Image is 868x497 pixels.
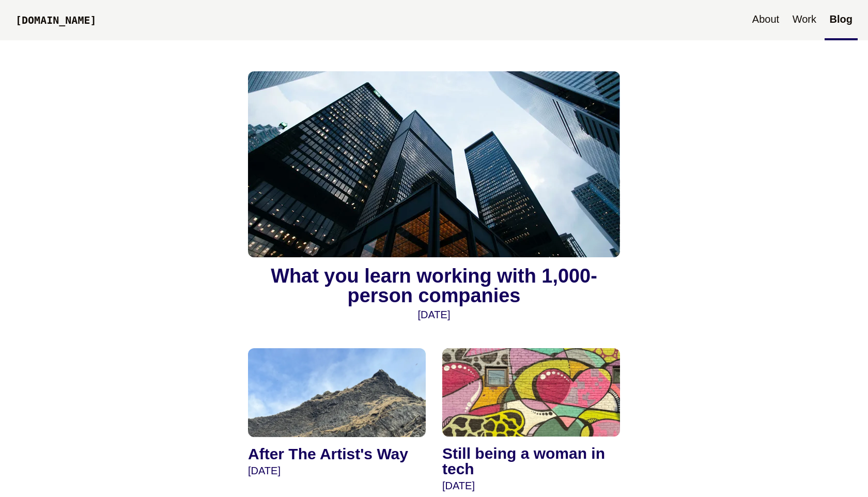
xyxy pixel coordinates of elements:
a: Still being a woman in tech [DATE] [442,348,620,495]
time: [DATE] [248,465,281,476]
h4: What you learn working with 1,000-person companies [248,267,620,306]
a: [DOMAIN_NAME] [10,4,102,39]
h4: After The Artist's Way [248,446,426,462]
time: [DATE] [418,309,451,320]
a: After The Artist's Way [DATE] [248,348,426,479]
a: What you learn working with 1,000-person companies [DATE] [248,71,620,323]
time: [DATE] [442,480,475,491]
h4: Still being a woman in tech [442,446,620,477]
